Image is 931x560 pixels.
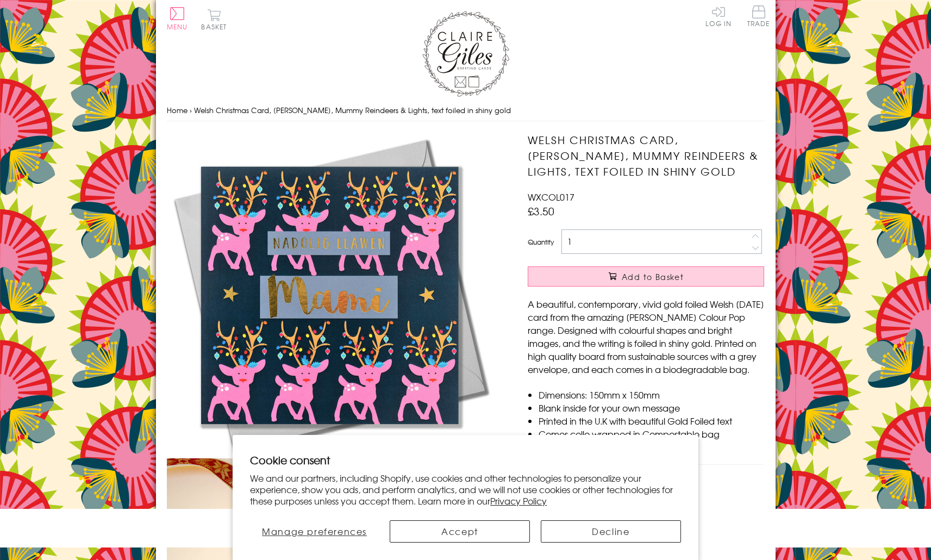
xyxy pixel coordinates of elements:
span: Menu [167,22,188,32]
span: Welsh Christmas Card, [PERSON_NAME], Mummy Reindeers & Lights, text foiled in shiny gold [194,105,511,115]
button: Accept [390,520,530,543]
li: Blank inside for your own message [539,401,764,414]
span: Trade [747,5,770,27]
h2: Cookie consent [250,452,681,468]
a: Trade [747,5,770,29]
img: Welsh Christmas Card, Mami, Mummy Reindeers & Lights, text foiled in shiny gold [167,132,493,458]
li: Comes cello wrapped in Compostable bag [539,427,764,440]
label: Quantity [528,237,554,247]
h1: Welsh Christmas Card, [PERSON_NAME], Mummy Reindeers & Lights, text foiled in shiny gold [528,132,764,179]
li: Dimensions: 150mm x 150mm [539,388,764,401]
a: Log In [705,5,732,27]
span: WXCOL017 [528,190,574,203]
a: Privacy Policy [490,494,547,507]
p: We and our partners, including Shopify, use cookies and other technologies to personalize your ex... [250,472,681,506]
li: Printed in the U.K with beautiful Gold Foiled text [539,414,764,427]
a: Home [167,105,188,115]
span: Add to Basket [622,271,684,282]
button: Add to Basket [528,266,764,287]
button: Basket [199,9,229,30]
button: Menu [167,7,188,30]
span: £3.50 [528,203,554,219]
span: › [190,105,192,115]
img: Claire Giles Greetings Cards [422,11,509,97]
button: Decline [541,520,681,543]
p: A beautiful, contemporary, vivid gold foiled Welsh [DATE] card from the amazing [PERSON_NAME] Col... [528,297,764,376]
span: Manage preferences [262,525,367,538]
button: Manage preferences [250,520,379,543]
nav: breadcrumbs [167,99,765,122]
